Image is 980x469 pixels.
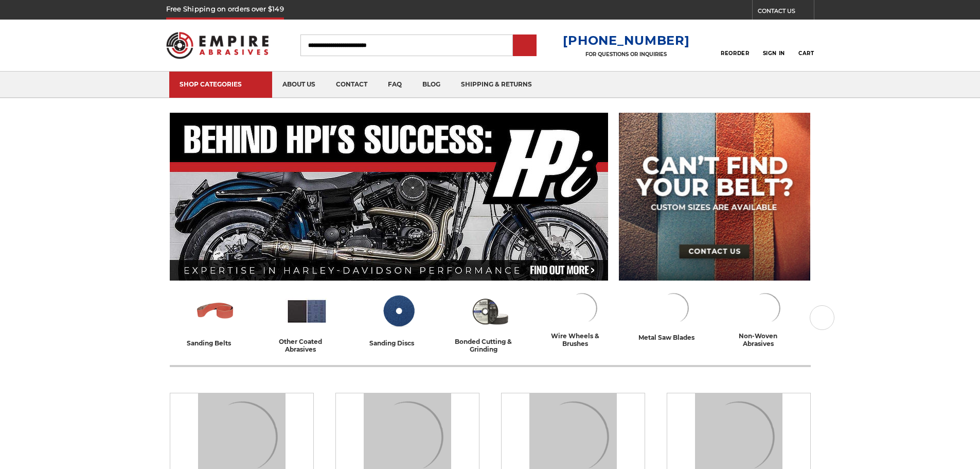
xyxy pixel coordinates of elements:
[451,72,542,98] a: shipping & returns
[174,290,257,349] a: sanding belts
[758,5,814,20] a: CONTACT US
[798,34,814,57] a: Cart
[166,25,269,65] img: Empire Abrasives
[540,290,623,348] a: wire wheels & brushes
[723,332,807,348] div: non-woven abrasives
[369,338,427,349] div: sanding discs
[377,290,420,333] img: Sanding Discs
[449,338,532,353] div: bonded cutting & grinding
[619,113,810,281] img: promo banner for custom belts.
[746,290,783,327] img: Non-woven Abrasives
[638,332,708,343] div: metal saw blades
[272,72,326,98] a: about us
[563,33,689,48] a: [PHONE_NUMBER]
[412,72,451,98] a: blog
[655,290,692,327] img: Metal Saw Blades
[514,36,535,56] input: Submit
[449,290,532,353] a: bonded cutting & grinding
[187,338,244,349] div: sanding belts
[357,290,440,349] a: sanding discs
[326,72,378,98] a: contact
[180,80,262,88] div: SHOP CATEGORIES
[723,290,807,348] a: non-woven abrasives
[810,305,834,330] button: Next
[378,72,412,98] a: faq
[632,290,715,343] a: metal saw blades
[763,50,785,57] span: Sign In
[469,290,511,333] img: Bonded Cutting & Grinding
[265,338,349,353] div: other coated abrasives
[170,113,609,281] img: Banner for an interview featuring Horsepower Inc who makes Harley performance upgrades featured o...
[563,51,689,58] p: FOR QUESTIONS OR INQUIRIES
[721,34,749,56] a: Reorder
[540,332,623,348] div: wire wheels & brushes
[563,290,600,327] img: Wire Wheels & Brushes
[265,290,349,353] a: other coated abrasives
[798,50,814,57] span: Cart
[721,50,749,57] span: Reorder
[194,290,237,333] img: Sanding Belts
[286,290,328,333] img: Other Coated Abrasives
